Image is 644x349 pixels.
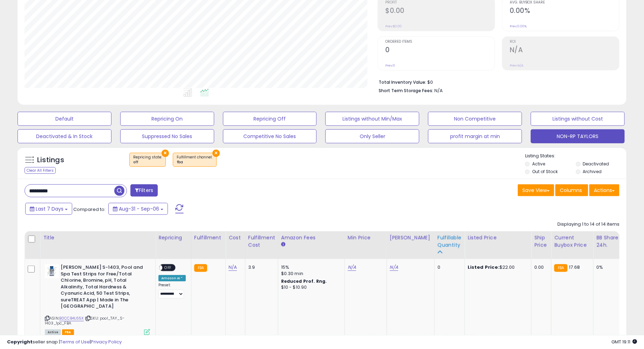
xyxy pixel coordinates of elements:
[531,112,625,126] button: Listings without Cost
[194,264,207,272] small: FBA
[379,79,426,85] b: Total Inventory Value:
[510,24,527,28] small: Prev: 0.00%
[583,161,609,167] label: Deactivated
[531,129,625,143] button: NON-RP TAYLORS
[325,112,419,126] button: Listings without Min/Max
[385,46,495,55] h2: 0
[281,234,342,241] div: Amazon Fees
[390,264,398,271] a: N/A
[554,234,590,249] div: Current Buybox Price
[611,338,637,345] span: 2025-09-14 19:11 GMT
[7,338,33,345] strong: Copyright
[229,234,242,241] div: Cost
[162,265,174,271] span: OFF
[45,264,59,278] img: 41RCwVA0j7L._SL40_.jpg
[177,155,213,165] span: Fulfillment channel :
[379,88,433,94] b: Short Term Storage Fees:
[510,1,619,5] span: Avg. Buybox Share
[133,160,162,165] div: off
[158,234,188,241] div: Repricing
[25,167,56,174] div: Clear All Filters
[468,234,528,241] div: Listed Price
[119,205,159,212] span: Aug-31 - Sep-06
[91,338,122,345] a: Privacy Policy
[510,46,619,55] h2: N/A
[43,234,152,241] div: Title
[37,155,64,165] h5: Listings
[194,234,223,241] div: Fulfillment
[248,234,275,249] div: Fulfillment Cost
[385,7,495,16] h2: $0.00
[248,264,273,271] div: 3.9
[348,264,356,271] a: N/A
[18,112,111,126] button: Default
[518,184,554,196] button: Save View
[325,129,419,143] button: Only Seller
[510,40,619,44] span: ROI
[158,275,186,281] div: Amazon AI *
[281,278,327,284] b: Reduced Prof. Rng.
[532,161,545,167] label: Active
[281,285,339,290] div: $10 - $10.90
[468,264,500,271] b: Listed Price:
[348,234,384,241] div: Min Price
[223,129,317,143] button: Competitive No Sales
[385,40,495,44] span: Ordered Items
[223,112,317,126] button: Repricing Off
[60,338,90,345] a: Terms of Use
[36,205,63,212] span: Last 7 Days
[510,7,619,16] h2: 0.00%
[281,271,339,277] div: $0.30 min
[555,184,588,196] button: Columns
[162,150,169,157] button: ×
[385,24,402,28] small: Prev: $0.00
[25,203,72,215] button: Last 7 Days
[438,264,459,271] div: 0
[428,112,522,126] button: Non Competitive
[554,264,567,272] small: FBA
[133,155,162,165] span: Repricing state :
[59,315,84,321] a: B0CCB4L65X
[534,264,546,271] div: 0.00
[569,264,580,271] span: 17.68
[532,169,558,174] label: Out of Stock
[434,87,443,94] span: N/A
[108,203,168,215] button: Aug-31 - Sep-06
[596,234,622,249] div: BB Share 24h.
[468,264,526,271] div: $22.00
[212,150,220,157] button: ×
[560,187,582,194] span: Columns
[281,264,339,271] div: 15%
[120,129,214,143] button: Suppressed No Sales
[281,241,285,248] small: Amazon Fees.
[589,184,619,196] button: Actions
[120,112,214,126] button: Repricing On
[596,264,619,271] div: 0%
[428,129,522,143] button: profit margin at min
[390,234,432,241] div: [PERSON_NAME]
[385,1,495,5] span: Profit
[7,339,122,345] div: seller snap | |
[385,63,395,68] small: Prev: 0
[438,234,462,249] div: Fulfillable Quantity
[130,184,158,197] button: Filters
[73,206,106,213] span: Compared to:
[525,153,626,159] p: Listing States:
[379,77,614,86] li: $0
[45,315,124,326] span: | SKU: pool_TAY_S-1403_1pc_FBA
[557,221,619,228] div: Displaying 1 to 14 of 14 items
[583,169,602,174] label: Archived
[534,234,548,249] div: Ship Price
[229,264,237,271] a: N/A
[177,160,213,165] div: fba
[61,264,146,312] b: [PERSON_NAME] S-1403, Pool and Spa Test Strips for Free/Total Chlorine, Bromine, pH, Total Alkali...
[18,129,111,143] button: Deactivated & In Stock
[510,63,523,68] small: Prev: N/A
[158,283,186,299] div: Preset:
